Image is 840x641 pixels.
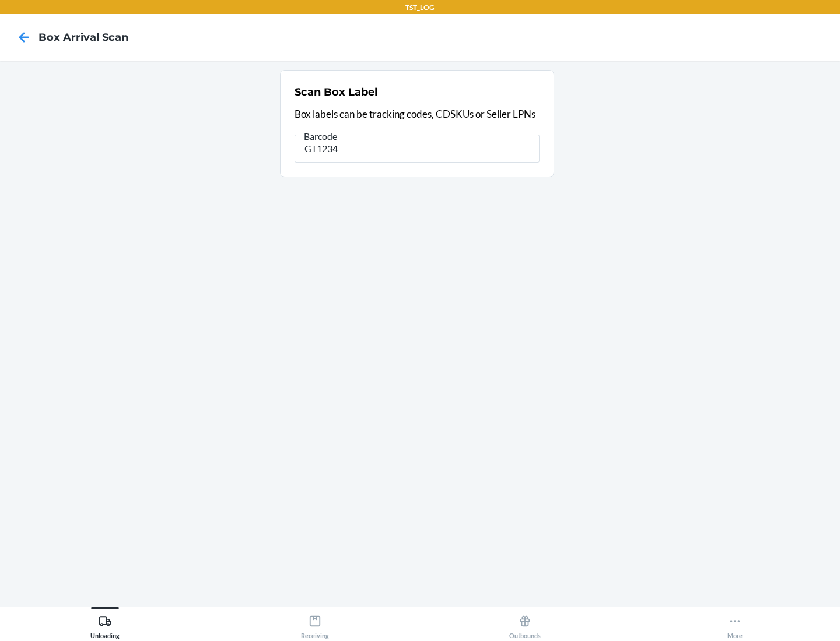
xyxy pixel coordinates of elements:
[405,2,435,13] p: TST_LOG
[295,84,377,100] h2: Scan Box Label
[90,610,120,639] div: Unloading
[301,610,329,639] div: Receiving
[727,610,743,639] div: More
[302,131,339,142] span: Barcode
[38,30,128,45] h4: Box Arrival Scan
[295,135,540,163] input: Barcode
[509,610,541,639] div: Outbounds
[210,607,420,639] button: Receiving
[630,607,840,639] button: More
[295,107,540,122] p: Box labels can be tracking codes, CDSKUs or Seller LPNs
[420,607,630,639] button: Outbounds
